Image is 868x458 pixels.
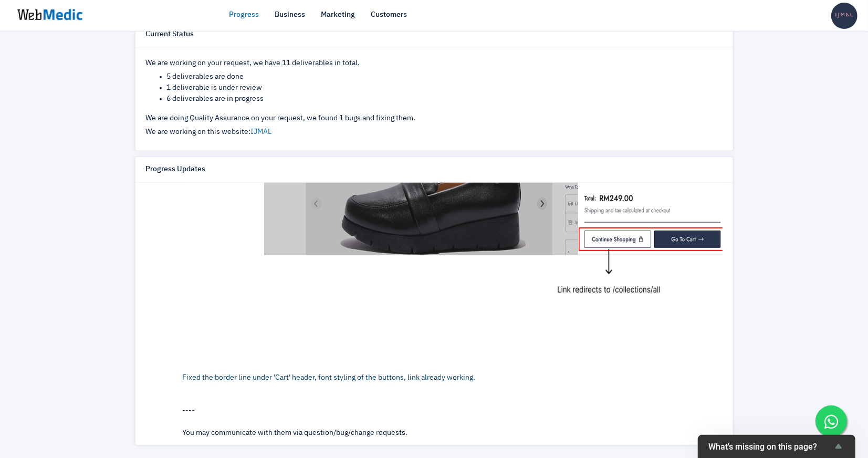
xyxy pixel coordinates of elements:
h6: Current Status [146,30,194,39]
p: We are doing Quality Assurance on your request, we found 1 bugs and fixing them. [146,113,723,124]
button: Show survey - What's missing on this page? [708,440,845,453]
a: Customers [371,9,407,20]
p: We are working on this website: [146,127,723,138]
li: 5 deliverables are done [167,71,723,82]
a: Marketing [321,9,355,20]
a: Business [275,9,306,20]
h6: Progress Updates [146,165,206,174]
a: Progress [229,9,259,20]
p: We are working on your request, we have 11 deliverables in total. [146,58,723,69]
li: 6 deliverables are in progress [167,93,723,105]
span: What's missing on this page? [708,442,832,452]
a: IJMAL [251,128,272,136]
li: 1 deliverable is under review [167,82,723,93]
a: Fixed the border line under 'Cart' header, font styling of the buttons, link already working. [183,99,813,381]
